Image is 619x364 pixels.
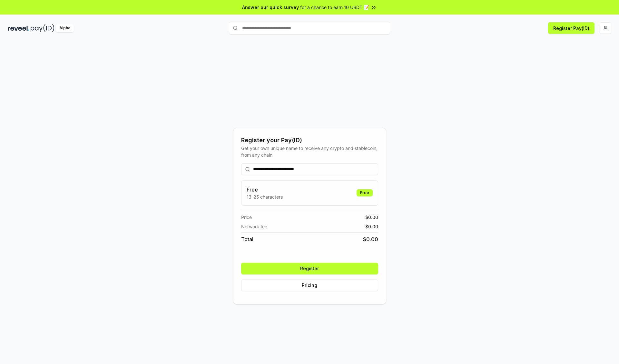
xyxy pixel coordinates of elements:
[241,280,378,291] button: Pricing
[241,145,378,158] div: Get your own unique name to receive any crypto and stablecoin, from any chain
[8,24,29,32] img: reveel_dark
[56,24,74,32] div: Alpha
[365,214,378,221] span: $ 0.00
[241,214,252,221] span: Price
[300,4,369,11] span: for a chance to earn 10 USDT 📝
[241,235,253,243] span: Total
[31,24,54,32] img: pay_id
[247,186,283,193] h3: Free
[241,223,267,230] span: Network fee
[365,223,378,230] span: $ 0.00
[242,4,299,11] span: Answer our quick survey
[247,193,283,200] p: 13-25 characters
[357,189,373,196] div: Free
[363,235,378,243] span: $ 0.00
[548,22,594,34] button: Register Pay(ID)
[241,263,378,274] button: Register
[241,136,378,145] div: Register your Pay(ID)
